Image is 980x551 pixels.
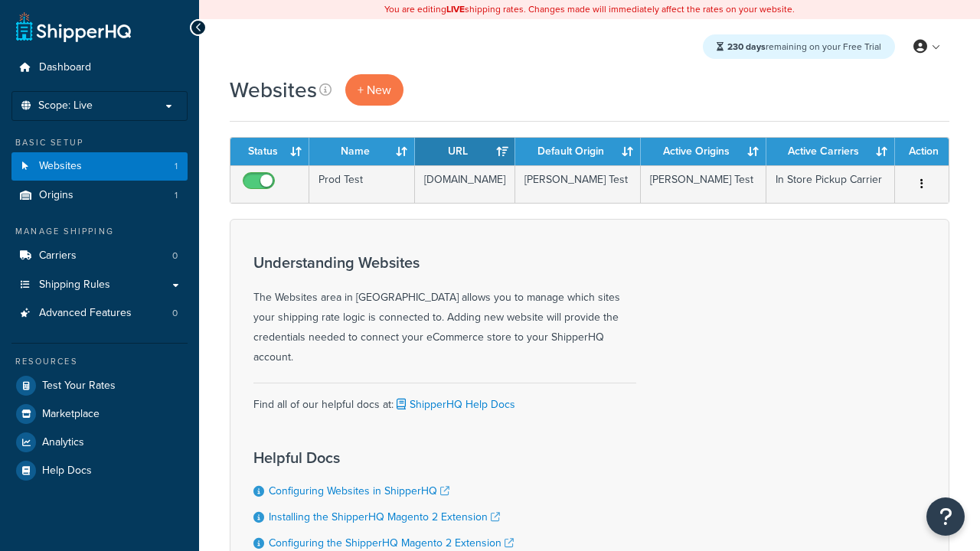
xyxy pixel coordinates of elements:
[11,299,188,328] a: Advanced Features 0
[42,465,92,478] span: Help Docs
[515,138,641,165] th: Default Origin: activate to sort column ascending
[253,254,636,367] div: The Websites area in [GEOGRAPHIC_DATA] allows you to manage which sites your shipping rate logic ...
[175,160,178,173] span: 1
[11,457,188,484] a: Help Docs
[253,254,636,271] h3: Understanding Websites
[11,225,188,238] div: Manage Shipping
[39,307,132,320] span: Advanced Features
[766,138,895,165] th: Active Carriers: activate to sort column ascending
[11,54,188,82] a: Dashboard
[415,165,515,203] td: [DOMAIN_NAME]
[345,74,403,106] a: + New
[42,436,84,449] span: Analytics
[11,152,188,181] li: Websites
[515,165,641,203] td: [PERSON_NAME] Test
[895,138,949,165] th: Action
[415,138,515,165] th: URL: activate to sort column ascending
[358,81,391,99] span: + New
[42,408,100,421] span: Marketplace
[39,189,73,202] span: Origins
[11,429,188,456] a: Analytics
[42,380,116,393] span: Test Your Rates
[11,181,188,210] a: Origins 1
[11,271,188,299] a: Shipping Rules
[641,165,766,203] td: [PERSON_NAME] Test
[230,138,309,165] th: Status: activate to sort column ascending
[172,307,178,320] span: 0
[253,449,529,466] h3: Helpful Docs
[39,160,82,173] span: Websites
[11,242,188,270] a: Carriers 0
[926,497,965,536] button: Open Resource Center
[269,483,449,499] a: Configuring Websites in ShipperHQ
[446,2,465,16] b: LIVE
[309,165,415,203] td: Prod Test
[175,189,178,202] span: 1
[39,61,91,74] span: Dashboard
[269,509,500,525] a: Installing the ShipperHQ Magento 2 Extension
[703,34,895,59] div: remaining on your Free Trial
[11,372,188,399] a: Test Your Rates
[38,99,93,112] span: Scope: Live
[39,249,77,262] span: Carriers
[11,152,188,181] a: Websites 1
[230,75,317,105] h1: Websites
[269,535,514,551] a: Configuring the ShipperHQ Magento 2 Extension
[16,11,131,42] a: ShipperHQ Home
[11,400,188,428] a: Marketplace
[727,40,766,54] strong: 230 days
[39,279,110,292] span: Shipping Rules
[11,355,188,368] div: Resources
[172,249,178,262] span: 0
[11,242,188,270] li: Carriers
[766,165,895,203] td: In Store Pickup Carrier
[11,181,188,210] li: Origins
[641,138,766,165] th: Active Origins: activate to sort column ascending
[309,138,415,165] th: Name: activate to sort column ascending
[394,396,515,412] a: ShipperHQ Help Docs
[11,136,188,149] div: Basic Setup
[11,299,188,328] li: Advanced Features
[253,383,636,415] div: Find all of our helpful docs at:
